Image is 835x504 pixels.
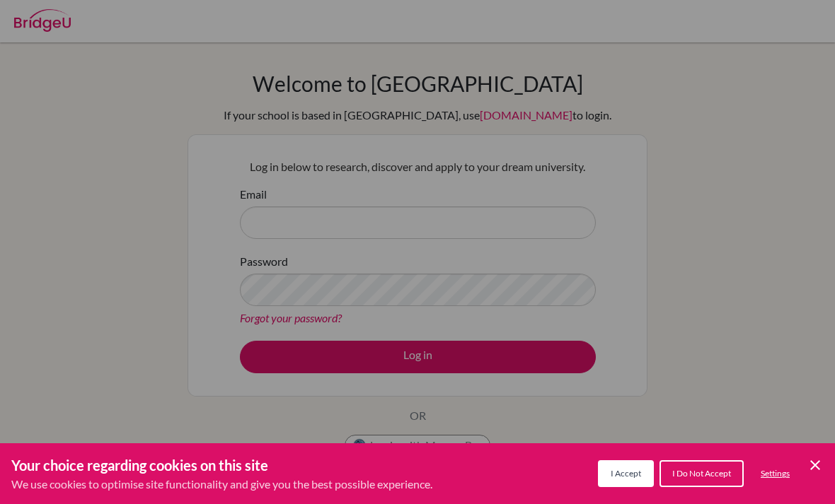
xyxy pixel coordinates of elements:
[761,468,790,479] span: Settings
[807,457,824,474] button: Save and close
[672,468,731,479] span: I Do Not Accept
[611,468,641,479] span: I Accept
[11,476,432,493] p: We use cookies to optimise site functionality and give you the best possible experience.
[11,455,432,476] h3: Your choice regarding cookies on this site
[598,460,654,487] button: I Accept
[660,460,744,487] button: I Do Not Accept
[749,462,801,486] button: Settings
